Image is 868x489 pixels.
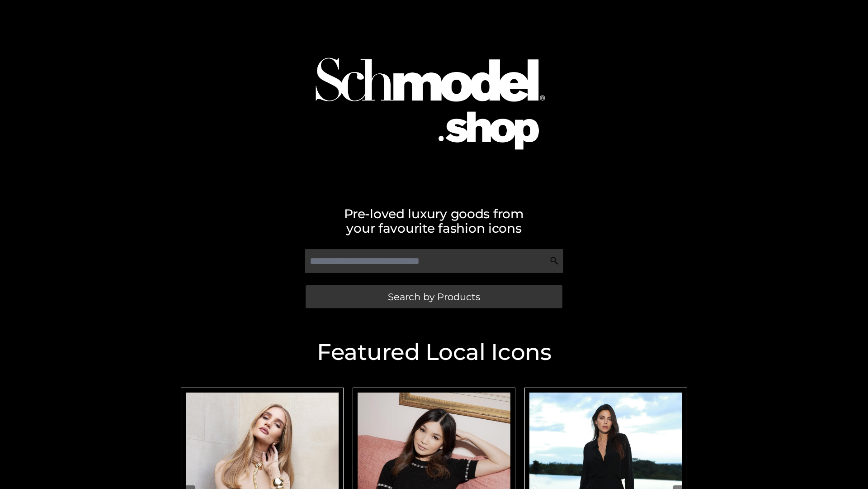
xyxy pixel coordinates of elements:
h2: Featured Local Icons​ [176,341,692,364]
h2: Pre-loved luxury goods from your favourite fashion icons [176,206,692,235]
span: Search by Products [388,292,480,302]
a: Search by Products [306,285,562,308]
img: Search Icon [550,256,559,265]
